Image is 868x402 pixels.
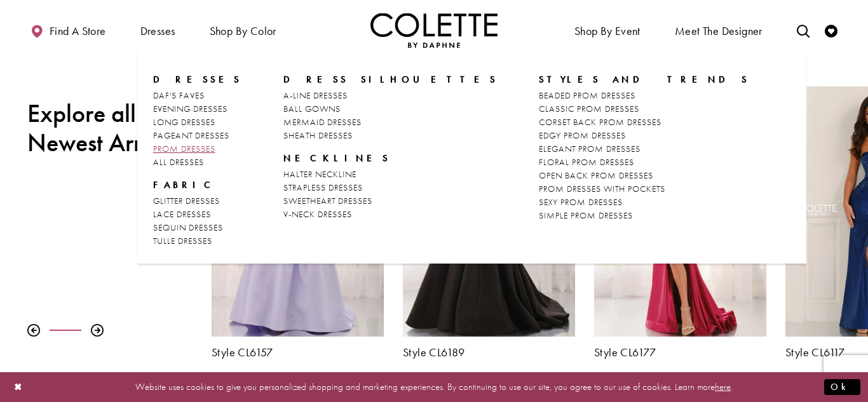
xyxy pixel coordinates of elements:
[283,116,362,128] span: MERMAID DRESSES
[153,103,227,114] span: EVENING DRESSES
[794,13,813,48] a: Toggle search
[539,130,626,141] span: EDGY PROM DRESSES
[283,102,498,116] a: BALL GOWNS
[539,170,653,181] span: OPEN BACK PROM DRESSES
[153,222,223,233] span: SEQUIN DRESSES
[283,208,352,220] span: V-NECK DRESSES
[283,90,348,101] span: A-LINE DRESSES
[153,102,242,116] a: EVENING DRESSES
[283,73,498,86] span: DRESS SILHOUETTES
[539,196,749,209] a: SEXY PROM DRESSES
[212,346,384,359] a: Style CL6157
[539,142,749,156] a: ELEGANT PROM DRESSES
[539,103,639,114] span: CLASSIC PROM DRESSES
[539,102,749,116] a: CLASSIC PROM DRESSES
[153,116,242,129] a: LONG DRESSES
[571,13,644,48] span: Shop By Event
[153,116,215,128] span: LONG DRESSES
[539,90,635,101] span: BEADED PROM DRESSES
[370,13,498,48] img: Colette by Daphne
[50,25,106,37] span: Find a store
[207,13,280,48] span: Shop by color
[370,13,498,48] a: Visit Home Page
[153,194,242,208] a: GLITTER DRESSES
[153,156,204,168] span: ALL DRESSES
[153,234,242,248] a: TULLE DRESSES
[283,182,363,193] span: STRAPLESS DRESSES
[153,143,215,154] span: PROM DRESSES
[153,235,212,246] span: TULLE DRESSES
[283,195,372,206] span: SWEETHEART DRESSES
[153,89,242,102] a: DAF'S FAVES
[153,178,217,191] span: FABRIC
[27,13,109,48] a: Find a store
[283,208,498,221] a: V-NECK DRESSES
[140,25,175,37] span: Dresses
[539,156,634,168] span: FLORAL PROM DRESSES
[153,73,242,86] span: Dresses
[539,156,749,169] a: FLORAL PROM DRESSES
[539,169,749,182] a: OPEN BACK PROM DRESSES
[715,380,731,393] a: here
[283,103,341,114] span: BALL GOWNS
[594,346,766,359] a: Style CL6177
[539,116,749,129] a: CORSET BACK PROM DRESSES
[539,116,661,128] span: CORSET BACK PROM DRESSES
[539,210,633,221] span: SIMPLE PROM DRESSES
[539,129,749,142] a: EDGY PROM DRESSES
[153,195,220,206] span: GLITTER DRESSES
[153,208,242,221] a: LACE DRESSES
[283,89,498,102] a: A-LINE DRESSES
[824,379,860,395] button: Submit Dialog
[539,143,641,154] span: ELEGANT PROM DRESSES
[210,25,276,37] span: Shop by color
[283,129,498,142] a: SHEATH DRESSES
[675,25,763,37] span: Meet the designer
[539,89,749,102] a: BEADED PROM DRESSES
[283,168,356,180] span: HALTER NECKLINE
[539,196,623,208] span: SEXY PROM DRESSES
[672,13,766,48] a: Meet the designer
[539,182,749,196] a: PROM DRESSES WITH POCKETS
[283,168,498,181] a: HALTER NECKLINE
[283,116,498,129] a: MERMAID DRESSES
[8,376,29,398] button: Close Dialog
[283,152,390,164] span: NECKLINES
[153,90,205,101] span: DAF'S FAVES
[153,221,242,234] a: SEQUIN DRESSES
[822,13,841,48] a: Check Wishlist
[539,73,749,86] span: STYLES AND TRENDS
[153,142,242,156] a: PROM DRESSES
[283,130,353,141] span: SHEATH DRESSES
[153,130,229,141] span: PAGEANT DRESSES
[153,156,242,169] a: ALL DRESSES
[403,346,575,359] a: Style CL6189
[574,25,641,37] span: Shop By Event
[283,152,498,164] span: NECKLINES
[539,183,665,194] span: PROM DRESSES WITH POCKETS
[153,208,211,220] span: LACE DRESSES
[27,99,193,157] h2: Explore all the Newest Arrivals
[92,379,776,396] p: Website uses cookies to give you personalized shopping and marketing experiences. By continuing t...
[283,194,498,208] a: SWEETHEART DRESSES
[153,178,242,191] span: FABRIC
[137,13,179,48] span: Dresses
[539,209,749,222] a: SIMPLE PROM DRESSES
[153,129,242,142] a: PAGEANT DRESSES
[283,181,498,194] a: STRAPLESS DRESSES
